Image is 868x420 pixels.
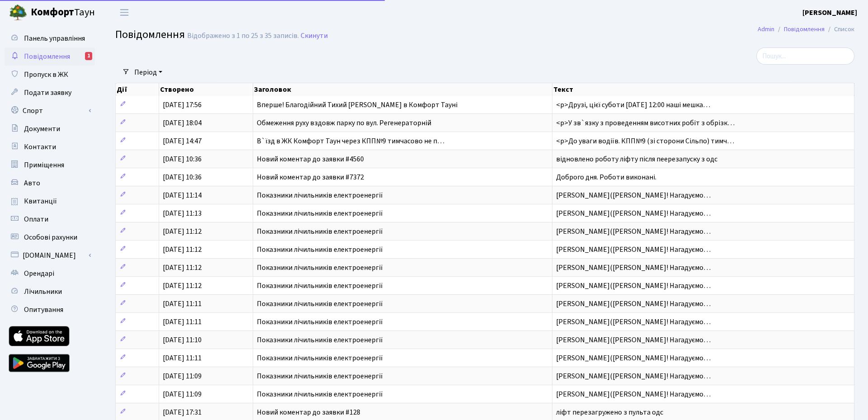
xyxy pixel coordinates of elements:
[113,5,136,20] button: Переключити навігацію
[24,70,68,80] span: Пропуск в ЖК
[257,154,364,164] span: Новий коментар до заявки #4560
[744,20,868,39] nav: breadcrumb
[85,52,92,60] div: 1
[31,5,74,19] b: Комфорт
[24,160,64,170] span: Приміщення
[5,264,95,283] a: Орендарі
[187,32,299,40] div: Відображено з 1 по 25 з 35 записів.
[5,138,95,156] a: Контакти
[24,33,85,43] span: Панель управління
[163,227,202,236] span: [DATE] 11:12
[556,281,711,291] span: [PERSON_NAME]([PERSON_NAME]! Нагадуємо…
[163,263,202,273] span: [DATE] 11:12
[552,83,854,96] th: Текст
[257,227,383,236] span: Показники лічильників електроенергії
[5,301,95,319] a: Опитування
[131,65,166,80] a: Період
[24,142,56,152] span: Контакти
[556,263,711,273] span: [PERSON_NAME]([PERSON_NAME]! Нагадуємо…
[163,407,202,417] span: [DATE] 17:31
[24,52,70,61] span: Повідомлення
[556,299,711,309] span: [PERSON_NAME]([PERSON_NAME]! Нагадуємо…
[9,4,27,22] img: logo.png
[163,281,202,291] span: [DATE] 11:12
[257,208,383,218] span: Показники лічильників електроенергії
[24,305,63,315] span: Опитування
[556,136,734,146] span: <p>До уваги водіїв. КПП№9 (зі сторони Сільпо) тимч…
[5,210,95,228] a: Оплати
[163,118,202,128] span: [DATE] 18:04
[257,389,383,399] span: Показники лічильників електроенергії
[163,208,202,218] span: [DATE] 11:13
[5,283,95,301] a: Лічильники
[556,245,711,255] span: [PERSON_NAME]([PERSON_NAME]! Нагадуємо…
[163,154,202,164] span: [DATE] 10:36
[556,118,735,128] span: <p>У зв`язку з проведенням висотних робіт з обрізк…
[5,246,95,264] a: [DOMAIN_NAME]
[556,407,663,417] span: ліфт перезагружено з пульта одс
[163,371,202,381] span: [DATE] 11:09
[825,24,854,34] li: Список
[163,136,202,146] span: [DATE] 14:47
[257,263,383,273] span: Показники лічильників електроенергії
[5,156,95,174] a: Приміщення
[556,208,711,218] span: [PERSON_NAME]([PERSON_NAME]! Нагадуємо…
[257,335,383,345] span: Показники лічильників електроенергії
[257,100,458,110] span: Вперше! Благодійний Тихий [PERSON_NAME] в Комфорт Тауні
[556,353,711,363] span: [PERSON_NAME]([PERSON_NAME]! Нагадуємо…
[115,27,185,42] span: Повідомлення
[24,88,71,98] span: Подати заявку
[257,118,431,128] span: Обмеження руху вздовж парку по вул. Регенераторній
[24,196,57,206] span: Квитанції
[24,269,54,278] span: Орендарі
[301,32,328,40] a: Скинути
[257,407,360,417] span: Новий коментар до заявки #128
[163,100,202,110] span: [DATE] 17:56
[257,299,383,309] span: Показники лічильників електроенергії
[257,190,383,200] span: Показники лічильників електроенергії
[163,299,202,309] span: [DATE] 11:11
[5,102,95,120] a: Спорт
[163,245,202,255] span: [DATE] 11:12
[5,29,95,47] a: Панель управління
[159,83,253,96] th: Створено
[758,24,774,34] a: Admin
[163,190,202,200] span: [DATE] 11:14
[163,317,202,327] span: [DATE] 11:11
[556,190,711,200] span: [PERSON_NAME]([PERSON_NAME]! Нагадуємо…
[257,317,383,327] span: Показники лічильників електроенергії
[24,178,40,188] span: Авто
[24,124,60,134] span: Документи
[253,83,552,96] th: Заголовок
[24,232,77,242] span: Особові рахунки
[257,245,383,255] span: Показники лічильників електроенергії
[556,371,711,381] span: [PERSON_NAME]([PERSON_NAME]! Нагадуємо…
[556,317,711,327] span: [PERSON_NAME]([PERSON_NAME]! Нагадуємо…
[5,174,95,192] a: Авто
[556,154,717,164] span: відновлено роботу ліфту після пеерезапуску з одс
[556,389,711,399] span: [PERSON_NAME]([PERSON_NAME]! Нагадуємо…
[556,227,711,236] span: [PERSON_NAME]([PERSON_NAME]! Нагадуємо…
[257,281,383,291] span: Показники лічильників електроенергії
[5,120,95,138] a: Документи
[31,5,95,20] span: Таун
[257,136,444,146] span: В`їзд в ЖК Комфорт Таун через КПП№9 тимчасово не п…
[556,335,711,345] span: [PERSON_NAME]([PERSON_NAME]! Нагадуємо…
[163,172,202,182] span: [DATE] 10:36
[257,353,383,363] span: Показники лічильників електроенергії
[5,228,95,246] a: Особові рахунки
[116,83,159,96] th: Дії
[163,353,202,363] span: [DATE] 11:11
[24,287,62,297] span: Лічильники
[756,47,854,65] input: Пошук...
[24,214,48,224] span: Оплати
[5,84,95,102] a: Подати заявку
[257,371,383,381] span: Показники лічильників електроенергії
[802,8,857,18] b: [PERSON_NAME]
[5,66,95,84] a: Пропуск в ЖК
[5,192,95,210] a: Квитанції
[5,47,95,66] a: Повідомлення1
[802,7,857,18] a: [PERSON_NAME]
[784,24,825,34] a: Повідомлення
[556,100,710,110] span: <p>Друзі, цієї суботи [DATE] 12:00 наші мешка…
